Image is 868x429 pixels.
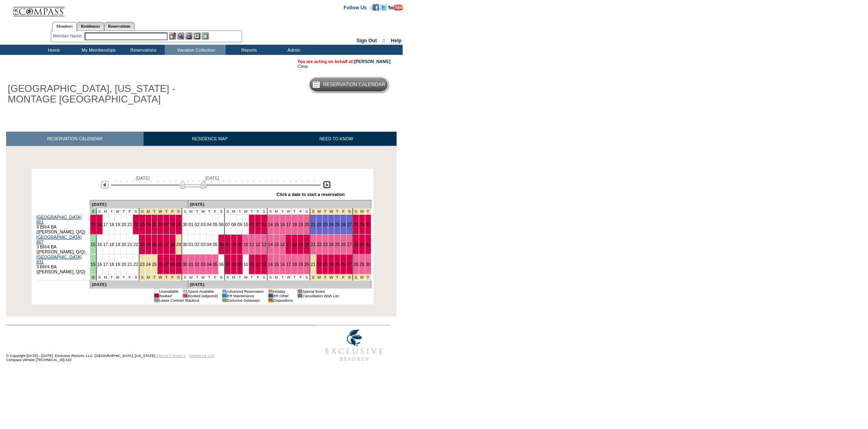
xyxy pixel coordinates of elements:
a: 20 [121,242,126,247]
h5: Reservation Calendar [323,82,385,87]
td: Booked (adjacent) [188,294,218,298]
td: T [121,274,127,281]
td: T [206,209,212,215]
td: T [249,209,255,215]
a: 18 [109,262,114,267]
td: F [255,274,261,281]
a: 26 [341,242,346,247]
td: [DATE] [188,281,371,289]
td: Thanksgiving [139,274,145,281]
td: W [243,209,249,215]
div: Member Name: [53,33,84,39]
a: 22 [317,242,322,247]
td: Thanksgiving [164,274,170,281]
td: Home [31,45,75,55]
a: PRIVACY POLICY [156,354,186,358]
td: Christmas [335,274,341,281]
a: 18 [109,222,114,227]
td: 01 [297,289,302,294]
td: T [109,209,115,215]
td: New Year's [353,209,359,215]
a: 16 [97,262,102,267]
td: M [103,209,109,215]
td: New Year's [365,209,371,215]
a: 07 [225,222,230,227]
td: T [194,209,200,215]
td: New Year's [353,274,359,281]
a: 26 [158,262,163,267]
a: 30 [183,222,188,227]
td: 01 [154,289,159,294]
td: S [304,209,310,215]
a: 11 [249,242,254,247]
a: 17 [286,262,291,267]
img: Reservations [194,33,201,39]
a: 16 [280,242,285,247]
a: 15 [274,222,279,227]
td: Follow Us :: [344,4,373,11]
a: 29 [360,262,365,267]
a: 03 [201,262,206,267]
a: Reservations [104,22,135,30]
td: M [273,274,280,281]
td: S [182,274,188,281]
a: 30 [183,242,188,247]
td: Advanced Reservation [227,289,264,294]
a: 23 [140,262,145,267]
td: T [121,209,127,215]
td: Thanksgiving [164,209,170,215]
span: :: [383,38,386,44]
a: 15 [91,262,96,267]
td: 01 [183,289,188,294]
td: T [237,274,243,281]
span: You are acting on behalf of: [297,59,391,64]
td: Christmas [341,209,347,215]
a: 17 [286,222,291,227]
a: 25 [335,222,340,227]
td: W [115,274,121,281]
a: 29 [360,222,365,227]
td: Christmas [322,274,328,281]
a: 23 [140,242,145,247]
a: 27 [347,262,352,267]
a: 12 [256,242,260,247]
td: 01 [222,289,227,294]
td: W [286,274,292,281]
td: S [225,209,231,215]
a: 03 [201,242,206,247]
a: 28 [170,222,175,227]
td: M [231,274,237,281]
td: Christmas [316,274,322,281]
td: [DATE] [188,200,371,209]
td: S [219,209,225,215]
img: b_edit.gif [169,33,176,39]
td: Christmas [347,274,353,281]
a: 15 [91,222,96,227]
td: Thanksgiving [176,209,182,215]
a: 17 [286,242,291,247]
a: 10 [243,242,248,247]
td: Mountains Mud Season - Fall 2025 [90,274,96,281]
td: T [109,274,115,281]
a: 06 [219,262,224,267]
a: 13 [262,242,267,247]
td: Reports [226,45,271,55]
a: [GEOGRAPHIC_DATA] 807 [37,235,82,244]
td: S [267,274,273,281]
a: 05 [213,242,218,247]
a: Help [391,38,402,44]
a: 30 [366,222,371,227]
a: 19 [298,222,303,227]
td: Thanksgiving [145,274,151,281]
a: 30 [183,262,188,267]
td: Vacation Collection [165,45,226,55]
a: 14 [268,262,273,267]
td: T [292,209,298,215]
a: 28 [354,222,359,227]
a: 16 [97,242,102,247]
a: 19 [298,242,303,247]
a: Follow us on Twitter [380,4,387,9]
td: Reservations [120,45,165,55]
a: 21 [127,242,132,247]
a: 20 [304,242,309,247]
